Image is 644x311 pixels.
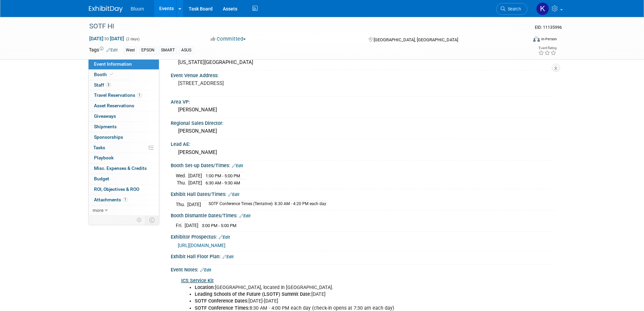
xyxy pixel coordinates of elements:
a: Booth [89,70,159,80]
span: more [93,207,103,213]
a: Giveaways [89,111,159,121]
div: SOTF HI [87,20,517,32]
span: 1 [123,197,128,202]
td: Thu. [176,201,187,208]
div: Event Notes: [171,265,555,273]
span: ROI, Objectives & ROO [94,186,139,192]
div: ASUS [179,47,193,54]
div: Area VP: [171,97,555,105]
li: [GEOGRAPHIC_DATA], located in [GEOGRAPHIC_DATA]. [195,284,477,291]
a: Misc. Expenses & Credits [89,163,159,174]
div: SMART [159,47,177,54]
div: Event Format [487,35,557,45]
a: Edit [228,192,239,197]
div: West [124,47,137,54]
a: Edit [106,48,118,52]
td: SOTF Conference Times (Tentative): 8:30 AM - 4:20 PM each day [205,201,326,208]
span: 1:00 PM - 5:00 PM [206,173,240,178]
img: Kellie Noller [536,2,549,15]
span: Search [505,6,521,12]
span: (2 days) [125,37,140,41]
a: Edit [200,268,211,272]
div: Booth Set-up Dates/Times: [171,160,555,169]
span: 3:00 PM - 5:00 PM [202,223,236,228]
span: Budget [94,176,109,181]
td: Toggle Event Tabs [145,216,159,224]
span: Bluum [131,6,144,12]
b: Location: [195,285,215,290]
td: [DATE] [187,201,201,208]
b: Leading Schools of the Future (LSOTF) Summit Date: [195,291,311,297]
a: Edit [232,163,243,168]
a: Playbook [89,153,159,163]
a: Attachments1 [89,195,159,205]
span: Staff [94,82,111,88]
a: [URL][DOMAIN_NAME] [178,243,225,248]
div: Event Rating [538,46,556,50]
a: Travel Reservations1 [89,90,159,101]
img: ExhibitDay [89,6,123,13]
a: Search [496,3,527,15]
span: Event Information [94,61,132,67]
div: [PERSON_NAME] [176,126,550,136]
span: Event ID: 11135996 [535,25,562,30]
a: more [89,205,159,216]
span: Misc. Expenses & Credits [94,165,147,171]
span: [DATE] [DATE] [89,36,124,42]
a: ROI, Objectives & ROO [89,184,159,195]
td: [DATE] [188,179,202,186]
td: Tags [89,46,118,54]
div: Regional Sales Director: [171,118,555,127]
span: Shipments [94,124,117,129]
td: Personalize Event Tab Strip [134,216,145,224]
span: to [103,36,110,41]
div: EPSON [139,47,157,54]
td: [DATE] [185,222,198,229]
div: [PERSON_NAME] [176,105,550,115]
li: [DATE]-[DATE] [195,298,477,305]
span: [GEOGRAPHIC_DATA], [GEOGRAPHIC_DATA] [374,37,458,42]
span: Travel Reservations [94,92,142,98]
img: Format-Inperson.png [533,36,540,42]
div: Lead AE: [171,139,555,148]
a: Budget [89,174,159,184]
div: Exhibit Hall Dates/Times: [171,189,555,198]
td: Wed. [176,172,188,179]
b: SOTF Conference Times: [195,305,249,311]
a: ICS Service Kit [181,278,214,284]
div: Event Venue Address: [171,70,555,79]
div: Booth Dismantle Dates/Times: [171,210,555,219]
a: Tasks [89,143,159,153]
a: Edit [239,214,251,218]
li: [DATE] [195,291,477,298]
button: Committed [208,36,248,43]
a: Shipments [89,122,159,132]
a: Sponsorships [89,132,159,142]
i: Booth reservation complete [110,72,113,76]
a: Edit [219,235,230,240]
span: Playbook [94,155,114,160]
div: Exhibitor Prospectus: [171,232,555,241]
div: In-Person [541,37,557,42]
a: Edit [222,254,234,259]
span: 1 [137,93,142,98]
b: SOTF Conference Dates: [195,298,248,304]
td: Fri. [176,222,185,229]
a: Asset Reservations [89,101,159,111]
pre: [STREET_ADDRESS] [178,80,324,86]
span: Asset Reservations [94,103,134,108]
a: Staff3 [89,80,159,90]
span: Attachments [94,197,128,202]
span: 6:30 AM - 9:30 AM [206,180,240,185]
span: 3 [106,82,111,87]
span: Sponsorships [94,134,123,140]
span: Giveaways [94,113,116,119]
td: Thu. [176,179,188,186]
span: Booth [94,72,115,77]
div: [US_STATE][GEOGRAPHIC_DATA] [176,57,550,68]
div: Exhibit Hall Floor Plan: [171,251,555,260]
span: Tasks [93,145,105,150]
div: [PERSON_NAME] [176,147,550,158]
a: Event Information [89,59,159,69]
